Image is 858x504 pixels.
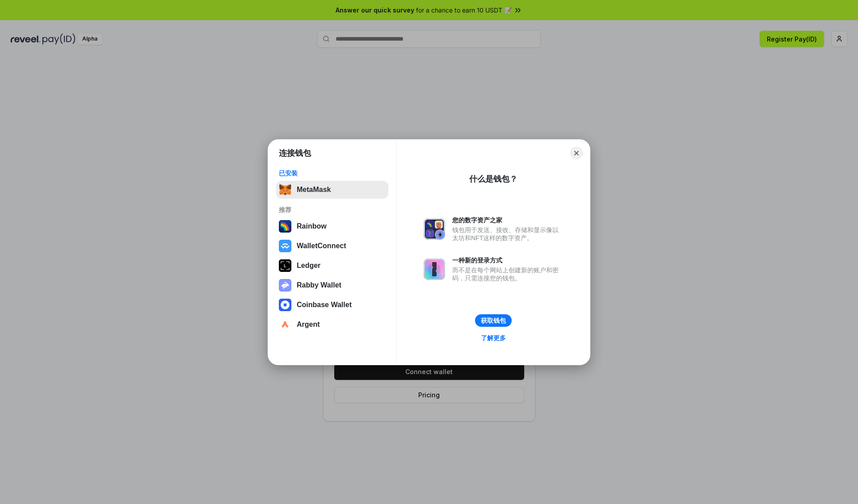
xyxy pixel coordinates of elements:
[475,314,512,327] button: 获取钱包
[297,301,352,309] div: Coinbase Wallet
[279,299,291,311] img: svg+xml,%3Csvg%20width%3D%2228%22%20height%3D%2228%22%20viewBox%3D%220%200%2028%2028%22%20fill%3D...
[297,321,320,329] div: Argent
[276,237,388,255] button: WalletConnect
[475,332,511,344] a: 了解更多
[279,240,291,252] img: svg+xml,%3Csvg%20width%3D%2228%22%20height%3D%2228%22%20viewBox%3D%220%200%2028%2028%22%20fill%3D...
[452,216,563,224] div: 您的数字资产之家
[297,222,327,230] div: Rainbow
[276,296,388,314] button: Coinbase Wallet
[297,242,346,250] div: WalletConnect
[481,317,506,325] div: 获取钱包
[481,334,506,342] div: 了解更多
[570,147,583,159] button: Close
[279,220,291,233] img: svg+xml,%3Csvg%20width%3D%22120%22%20height%3D%22120%22%20viewBox%3D%220%200%20120%20120%22%20fil...
[276,316,388,333] button: Argent
[297,281,341,289] div: Rabby Wallet
[279,206,386,214] div: 推荐
[452,266,563,282] div: 而不是在每个网站上创建新的账户和密码，只需连接您的钱包。
[279,183,291,196] img: svg+xml,%3Csvg%20fill%3D%22none%22%20height%3D%2233%22%20viewBox%3D%220%200%2035%2033%22%20width%...
[297,186,331,194] div: MetaMask
[424,258,445,280] img: svg+xml,%3Csvg%20xmlns%3D%22http%3A%2F%2Fwww.w3.org%2F2000%2Fsvg%22%20fill%3D%22none%22%20viewBox...
[276,276,388,294] button: Rabby Wallet
[279,148,311,158] h1: 连接钱包
[469,174,517,184] div: 什么是钱包？
[276,217,388,235] button: Rainbow
[276,181,388,199] button: MetaMask
[452,226,563,242] div: 钱包用于发送、接收、存储和显示像以太坊和NFT这样的数字资产。
[276,257,388,275] button: Ledger
[279,318,291,331] img: svg+xml,%3Csvg%20width%3D%2228%22%20height%3D%2228%22%20viewBox%3D%220%200%2028%2028%22%20fill%3D...
[297,262,320,270] div: Ledger
[452,256,563,264] div: 一种新的登录方式
[279,259,291,272] img: svg+xml,%3Csvg%20xmlns%3D%22http%3A%2F%2Fwww.w3.org%2F2000%2Fsvg%22%20width%3D%2228%22%20height%3...
[279,279,291,292] img: svg+xml,%3Csvg%20xmlns%3D%22http%3A%2F%2Fwww.w3.org%2F2000%2Fsvg%22%20fill%3D%22none%22%20viewBox...
[424,218,445,240] img: svg+xml,%3Csvg%20xmlns%3D%22http%3A%2F%2Fwww.w3.org%2F2000%2Fsvg%22%20fill%3D%22none%22%20viewBox...
[279,169,386,177] div: 已安装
